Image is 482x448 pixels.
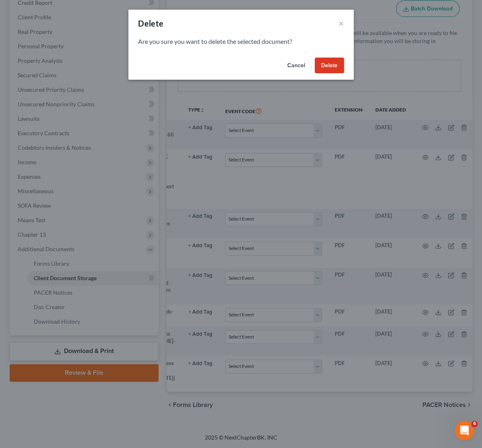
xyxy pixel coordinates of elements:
span: 6 [471,421,478,427]
iframe: Intercom live chat [455,421,474,440]
button: Delete [315,58,344,74]
button: Cancel [281,58,311,74]
div: Delete [138,18,163,29]
button: × [338,19,344,28]
p: Are you sure you want to delete the selected document? [138,37,344,46]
